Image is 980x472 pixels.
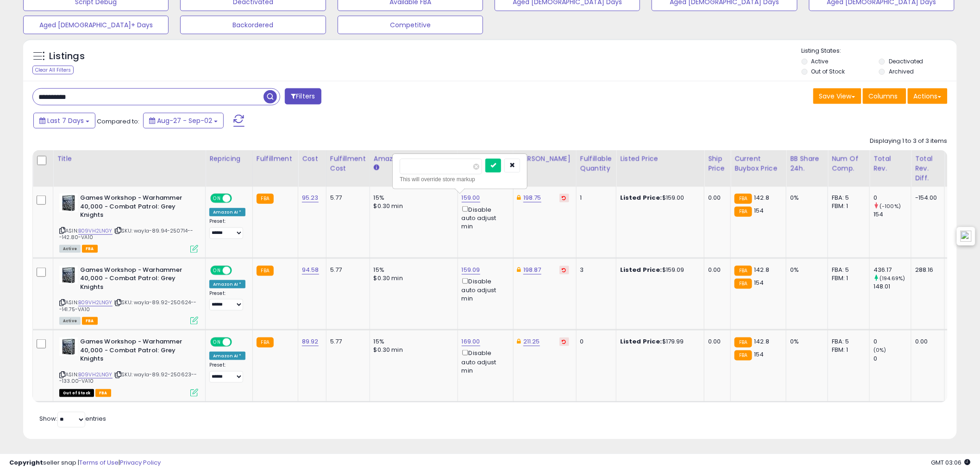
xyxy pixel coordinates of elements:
[908,88,948,104] button: Actions
[120,458,161,467] a: Privacy Policy
[832,202,862,210] div: FBM: 1
[708,337,723,346] div: 0.00
[708,266,723,274] div: 0.00
[620,337,697,346] div: $179.99
[80,194,193,222] b: Games Workshop - Warhammer 40,000 - Combat Patrol: Grey Knights
[231,195,245,202] span: OFF
[462,337,480,346] a: 169.00
[523,193,541,202] a: 198.75
[754,206,764,215] span: 154
[873,346,886,354] small: (0%)
[754,265,770,274] span: 142.8
[374,164,379,172] small: Amazon Fees.
[59,389,94,397] span: All listings that are currently out of stock and unavailable for purchase on Amazon
[832,266,862,274] div: FBA: 5
[620,265,662,274] b: Listed Price:
[330,337,363,346] div: 5.77
[374,154,454,164] div: Amazon Fees
[580,266,609,274] div: 3
[869,92,898,101] span: Columns
[735,350,752,361] small: FBA
[879,275,905,282] small: (194.69%)
[59,194,198,252] div: ASIN:
[620,193,662,202] b: Listed Price:
[257,154,294,164] div: Fulfillment
[873,266,911,274] div: 436.17
[209,352,245,360] div: Amazon AI *
[82,245,98,253] span: FBA
[832,154,866,173] div: Num of Comp.
[790,154,824,173] div: BB Share 24h.
[462,193,480,202] a: 159.00
[735,194,752,204] small: FBA
[285,88,321,104] button: Filters
[59,227,194,241] span: | SKU: wayla-89.94-250714---142.80-VA10
[59,245,81,253] span: All listings currently available for purchase on Amazon
[523,337,540,346] a: 211.25
[257,194,274,204] small: FBA
[873,282,911,291] div: 148.01
[790,266,821,274] div: 0%
[915,194,937,202] div: -154.00
[863,88,906,104] button: Columns
[802,47,957,55] p: Listing States:
[462,348,506,374] div: Disable auto adjust min
[735,279,752,289] small: FBA
[790,194,821,202] div: 0%
[78,371,113,379] a: B09VH2LNGY
[620,194,697,202] div: $159.00
[708,194,723,202] div: 0.00
[49,50,85,63] h5: Listings
[59,317,81,325] span: All listings currently available for purchase on Amazon
[790,337,821,346] div: 0%
[735,154,782,173] div: Current Buybox Price
[231,338,245,346] span: OFF
[59,337,78,356] img: 51Ggi2ZRU8L._SL40_.jpg
[330,194,363,202] div: 5.77
[580,194,609,202] div: 1
[59,194,78,212] img: 51Ggi2ZRU8L._SL40_.jpg
[211,338,223,346] span: ON
[82,317,98,325] span: FBA
[47,116,84,125] span: Last 7 Days
[754,350,764,359] span: 154
[9,458,43,467] strong: Copyright
[209,290,245,311] div: Preset:
[889,67,914,75] label: Archived
[80,337,193,366] b: Games Workshop - Warhammer 40,000 - Combat Patrol: Grey Knights
[9,459,161,467] div: seller snap | |
[302,265,319,275] a: 94.58
[580,337,609,346] div: 0
[517,154,572,164] div: [PERSON_NAME]
[78,227,113,235] a: B09VH2LNGY
[754,193,770,202] span: 142.8
[211,195,223,202] span: ON
[374,337,451,346] div: 15%
[523,265,541,275] a: 198.87
[302,337,319,346] a: 89.92
[180,16,326,34] button: Backordered
[811,57,829,65] label: Active
[873,194,911,202] div: 0
[708,154,727,173] div: Ship Price
[209,362,245,383] div: Preset:
[39,415,106,423] span: Show: entries
[209,154,249,164] div: Repricing
[873,154,907,173] div: Total Rev.
[57,154,201,164] div: Title
[961,231,972,242] img: icon48.png
[59,337,198,396] div: ASIN:
[832,346,862,354] div: FBM: 1
[330,266,363,274] div: 5.77
[915,154,941,183] div: Total Rev. Diff.
[915,266,937,274] div: 288.16
[580,154,612,173] div: Fulfillable Quantity
[873,210,911,219] div: 154
[870,137,948,146] div: Displaying 1 to 3 of 3 items
[78,299,113,306] a: B09VH2LNGY
[735,266,752,276] small: FBA
[143,113,224,129] button: Aug-27 - Sep-02
[832,337,862,346] div: FBA: 5
[80,266,193,294] b: Games Workshop - Warhammer 40,000 - Combat Patrol: Grey Knights
[879,202,901,210] small: (-100%)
